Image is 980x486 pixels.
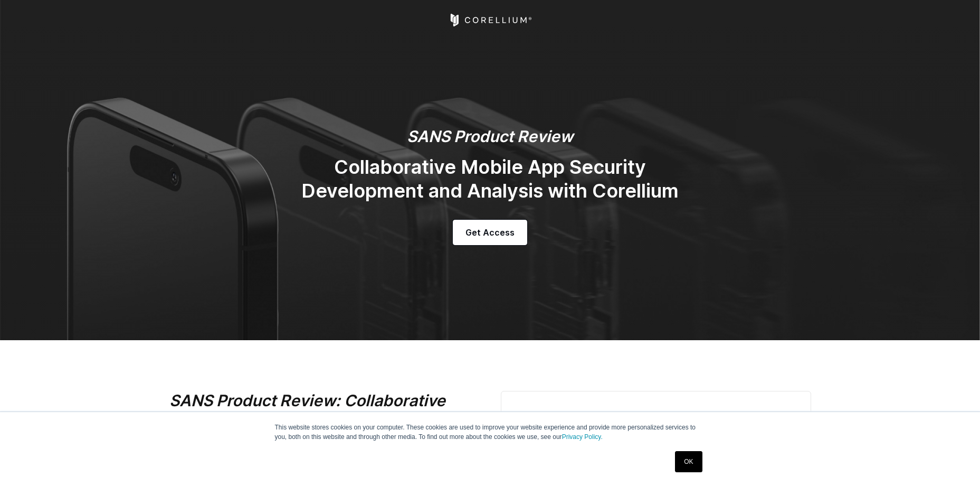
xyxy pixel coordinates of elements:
[279,155,701,203] h2: Collaborative Mobile App Security Development and Analysis with Corellium
[169,391,445,450] i: SANS Product Review: Collaborative Mobile App Security Development and Analysis
[675,451,702,472] a: OK
[465,226,515,239] span: Get Access
[407,127,573,146] em: SANS Product Review
[562,433,603,441] a: Privacy Policy.
[453,220,527,245] a: Get Access
[448,14,532,26] a: Corellium Home
[275,423,706,442] p: This website stores cookies on your computer. These cookies are used to improve your website expe...
[518,408,794,468] h3: Download SANS Product Review: Collaborative Mobile App Security Development and Analysis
